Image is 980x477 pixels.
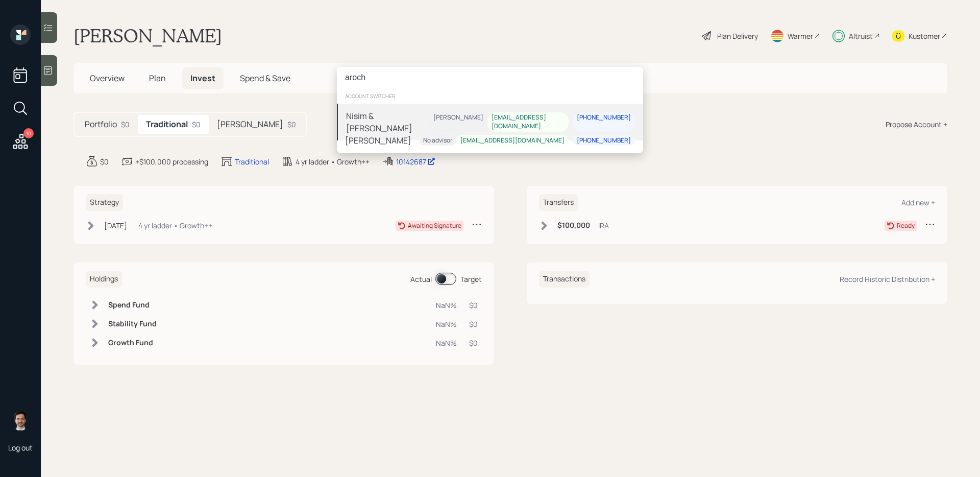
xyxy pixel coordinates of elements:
input: Search clients... [337,67,643,88]
div: [PERSON_NAME] [433,113,483,122]
div: [PHONE_NUMBER] [577,136,631,145]
div: [PHONE_NUMBER] [577,113,631,122]
div: [EMAIL_ADDRESS][DOMAIN_NAME] [460,136,565,145]
div: [PERSON_NAME] [345,134,411,147]
div: No advisor [423,136,452,145]
div: account switcher [337,88,643,104]
div: [EMAIL_ADDRESS][DOMAIN_NAME] [492,113,565,131]
div: Nisim & [PERSON_NAME] [346,110,429,134]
